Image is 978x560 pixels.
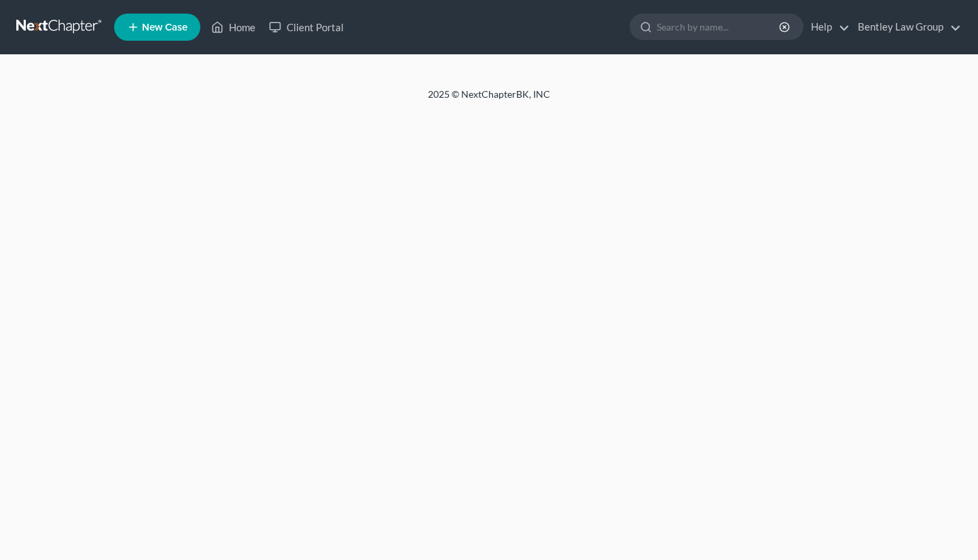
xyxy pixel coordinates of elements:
a: Home [204,15,262,39]
a: Client Portal [262,15,350,39]
input: Search by name... [657,14,781,39]
a: Bentley Law Group [851,15,961,39]
span: New Case [142,22,187,33]
div: 2025 © NextChapterBK, INC [102,88,876,112]
a: Help [804,15,850,39]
